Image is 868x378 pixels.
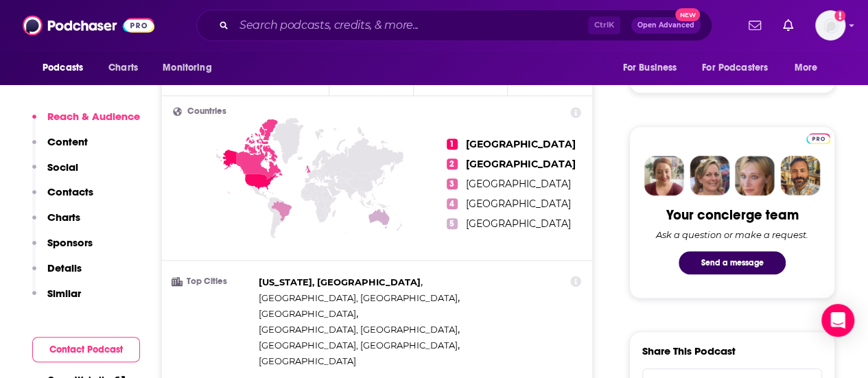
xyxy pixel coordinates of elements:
img: Jon Profile [780,156,820,196]
button: Details [32,261,82,287]
span: , [259,274,423,290]
span: [GEOGRAPHIC_DATA], [GEOGRAPHIC_DATA] [259,292,458,303]
span: 2 [447,158,458,169]
span: [GEOGRAPHIC_DATA] [466,217,571,230]
span: [GEOGRAPHIC_DATA] [466,198,571,210]
input: Search podcasts, credits, & more... [234,14,588,36]
span: New [675,8,700,21]
span: [US_STATE], [GEOGRAPHIC_DATA] [259,276,421,287]
h3: Share This Podcast [642,344,736,357]
button: Reach & Audience [32,110,140,135]
span: For Business [622,58,677,78]
button: open menu [33,55,101,81]
span: 3 [447,178,458,189]
h3: Top Cities [173,277,253,286]
button: Show profile menu [815,10,845,40]
a: Pro website [806,131,830,144]
span: Countries [187,107,226,116]
span: [GEOGRAPHIC_DATA], [GEOGRAPHIC_DATA] [259,340,458,351]
button: Open AdvancedNew [631,17,701,34]
span: For Podcasters [702,58,768,78]
div: Ask a question or make a request. [656,229,808,240]
img: User Profile [815,10,845,40]
span: , [259,290,460,306]
button: Charts [32,211,80,236]
p: Content [47,135,88,148]
span: [GEOGRAPHIC_DATA] [466,178,571,190]
button: Send a message [679,251,786,274]
img: Barbara Profile [690,156,729,196]
button: Social [32,161,78,186]
p: Contacts [47,185,93,198]
svg: Add a profile image [834,10,845,21]
span: 1 [447,139,458,150]
a: Charts [99,55,146,81]
button: Contacts [32,185,93,211]
button: Similar [32,287,81,312]
a: Show notifications dropdown [777,14,799,37]
button: Content [32,135,88,161]
span: Charts [108,58,138,78]
div: Search podcasts, credits, & more... [196,10,712,41]
img: Jules Profile [735,156,775,196]
img: Sydney Profile [644,156,684,196]
img: Podchaser Pro [806,133,830,144]
button: open menu [785,55,835,81]
span: Open Advanced [637,22,694,29]
button: Contact Podcast [32,337,140,362]
button: open menu [153,55,229,81]
span: Ctrl K [588,16,620,34]
button: open menu [693,55,788,81]
span: [GEOGRAPHIC_DATA], [GEOGRAPHIC_DATA] [259,324,458,335]
span: [GEOGRAPHIC_DATA] [466,158,576,170]
span: [GEOGRAPHIC_DATA] [466,138,576,150]
button: Sponsors [32,236,93,261]
div: Your concierge team [666,206,799,224]
p: Similar [47,287,81,300]
img: Podchaser - Follow, Share and Rate Podcasts [23,12,154,38]
span: Logged in as bridget.oleary [815,10,845,40]
span: 5 [447,218,458,229]
span: [GEOGRAPHIC_DATA] [259,355,356,366]
div: Open Intercom Messenger [821,304,854,337]
span: , [259,338,460,353]
p: Details [47,261,82,274]
p: Reach & Audience [47,110,140,123]
p: Sponsors [47,236,93,249]
span: Monitoring [163,58,211,78]
p: Social [47,161,78,174]
span: Podcasts [43,58,83,78]
a: Show notifications dropdown [743,14,766,37]
span: More [795,58,818,78]
p: Charts [47,211,80,224]
button: open menu [613,55,694,81]
span: , [259,322,460,338]
span: , [259,306,358,322]
span: [GEOGRAPHIC_DATA] [259,308,356,319]
span: 4 [447,198,458,209]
